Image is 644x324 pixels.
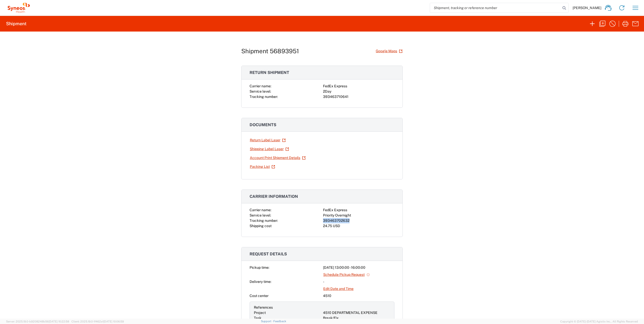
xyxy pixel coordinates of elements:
[261,320,274,323] a: Support
[250,136,286,145] a: Return Label Laser
[323,284,354,293] a: Edit Date and Time
[254,305,273,309] span: References
[250,70,289,75] span: Return shipment
[273,320,286,323] a: Feedback
[250,84,271,88] span: Carrier name:
[250,145,289,153] a: Shipping Label Laser
[250,213,271,217] span: Service level:
[375,47,403,56] a: Google Maps
[250,122,276,127] span: Documents
[573,6,601,10] span: [PERSON_NAME]
[250,153,306,162] a: Account Print Shipment Details
[254,310,321,315] div: Project
[250,252,287,256] span: Request details
[250,294,269,298] span: Cost center
[323,89,394,94] div: 2Day
[323,207,394,213] div: FedEx Express
[323,279,394,284] div: -
[323,94,394,99] div: 393463710641
[560,319,638,324] span: Copyright © [DATE]-[DATE] Agistix Inc., All Rights Reserved
[323,218,394,223] div: 393463702632
[323,270,370,279] a: Schedule Pickup Request
[323,315,390,321] div: Break/Fix
[250,280,271,284] span: Delivery time:
[49,320,69,323] span: [DATE] 10:22:58
[250,208,271,212] span: Carrier name:
[323,223,394,229] div: 24.75 USD
[250,224,272,228] span: Shipping cost
[430,3,561,13] input: Shipment, tracking or reference number
[250,162,275,171] a: Packing List
[323,310,390,315] div: 4510 DEPARTMENTAL EXPENSE
[6,320,69,323] span: Server: 2025.19.0-b9208248b56
[6,21,26,27] h2: Shipment
[250,95,278,99] span: Tracking number:
[250,194,298,199] span: Carrier information
[323,213,394,218] div: Priority Overnight
[254,315,321,321] div: Task
[323,265,394,270] div: [DATE] 13:00:00 - 16:00:00
[103,320,124,323] span: [DATE] 10:06:59
[250,89,271,93] span: Service level:
[71,320,124,323] span: Client: 2025.19.0-1f462a1
[323,84,394,89] div: FedEx Express
[250,265,269,269] span: Pickup time:
[241,47,299,55] h1: Shipment 56893951
[323,293,394,299] div: 4510
[250,219,278,223] span: Tracking number:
